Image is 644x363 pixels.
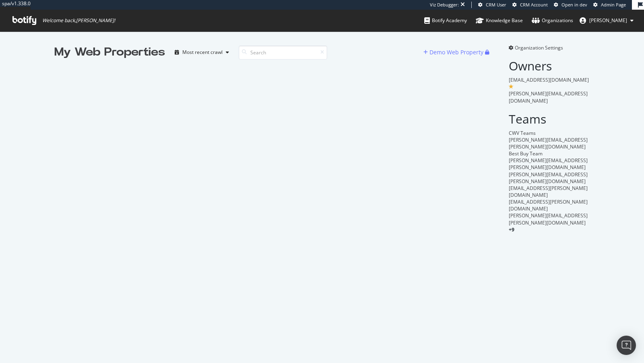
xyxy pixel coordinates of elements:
[429,48,483,56] div: Demo Web Property
[561,2,587,8] span: Open in dev
[509,150,590,157] div: Best Buy Team
[617,336,636,355] div: Open Intercom Messenger
[554,2,587,8] a: Open in dev
[423,49,485,56] a: Demo Web Property
[239,45,327,60] input: Search
[589,17,627,24] span: connor
[509,157,588,171] span: [PERSON_NAME][EMAIL_ADDRESS][PERSON_NAME][DOMAIN_NAME]
[430,2,459,8] div: Viz Debugger:
[532,10,573,31] a: Organizations
[476,16,523,25] div: Knowledge Base
[42,17,115,24] span: Welcome back, [PERSON_NAME] !
[509,198,588,212] span: [EMAIL_ADDRESS][PERSON_NAME][DOMAIN_NAME]
[532,16,573,25] div: Organizations
[601,2,626,8] span: Admin Page
[476,10,523,31] a: Knowledge Base
[509,185,588,198] span: [EMAIL_ADDRESS][PERSON_NAME][DOMAIN_NAME]
[509,226,514,233] span: + 9
[423,46,485,59] button: Demo Web Property
[509,112,590,126] h2: Teams
[486,2,506,8] span: CRM User
[520,2,548,8] span: CRM Account
[573,14,640,27] button: [PERSON_NAME]
[512,2,548,8] a: CRM Account
[54,44,165,60] div: My Web Properties
[509,171,588,185] span: [PERSON_NAME][EMAIL_ADDRESS][PERSON_NAME][DOMAIN_NAME]
[509,76,589,83] span: [EMAIL_ADDRESS][DOMAIN_NAME]
[515,44,563,51] span: Organization Settings
[478,2,506,8] a: CRM User
[171,46,232,59] button: Most recent crawl
[509,130,590,136] div: CWV Teams
[182,50,223,55] div: Most recent crawl
[424,10,467,31] a: Botify Academy
[509,90,588,104] span: [PERSON_NAME][EMAIL_ADDRESS][DOMAIN_NAME]
[424,16,467,25] div: Botify Academy
[509,59,590,72] h2: Owners
[593,2,626,8] a: Admin Page
[509,136,588,150] span: [PERSON_NAME][EMAIL_ADDRESS][PERSON_NAME][DOMAIN_NAME]
[509,212,588,226] span: [PERSON_NAME][EMAIL_ADDRESS][PERSON_NAME][DOMAIN_NAME]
